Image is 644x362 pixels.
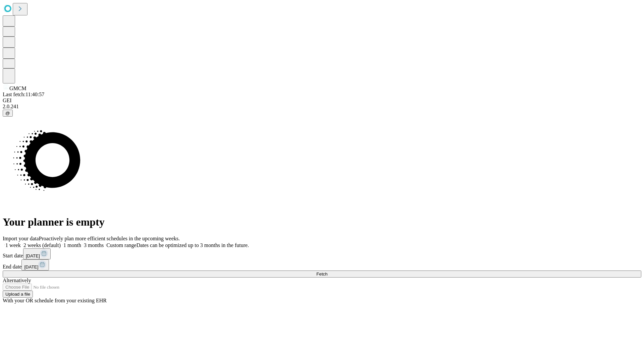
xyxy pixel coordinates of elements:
[3,98,641,104] div: GEI
[26,253,40,258] span: [DATE]
[137,242,249,248] span: Dates can be optimized up to 3 months in the future.
[24,264,38,269] span: [DATE]
[84,242,104,248] span: 3 months
[21,259,49,270] button: [DATE]
[3,92,44,97] span: Last fetch: 11:40:57
[3,110,13,117] button: @
[5,242,21,248] span: 1 week
[9,85,26,91] span: GMCM
[106,242,136,248] span: Custom range
[23,248,51,259] button: [DATE]
[3,259,641,270] div: End date
[5,111,10,116] span: @
[3,270,641,278] button: Fetch
[23,242,61,248] span: 2 weeks (default)
[3,298,107,303] span: With your OR schedule from your existing EHR
[39,236,180,241] span: Proactively plan more efficient schedules in the upcoming weeks.
[3,248,641,259] div: Start date
[316,271,327,277] span: Fetch
[3,291,33,298] button: Upload a file
[3,216,641,228] h1: Your planner is empty
[3,236,39,241] span: Import your data
[3,278,31,283] span: Alternatively
[3,104,641,110] div: 2.0.241
[63,242,81,248] span: 1 month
